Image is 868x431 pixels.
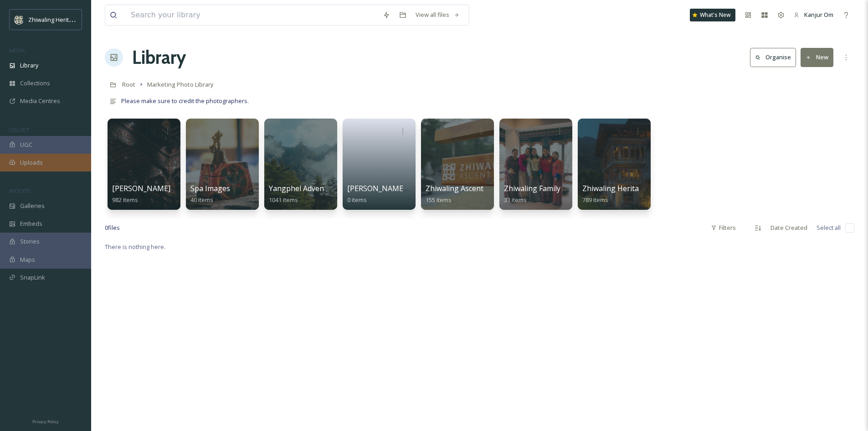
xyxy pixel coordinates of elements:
span: 0 file s [105,223,120,232]
span: Uploads [20,158,43,167]
span: 33 items [504,196,527,204]
a: Root [122,79,135,90]
span: 789 items [582,196,608,204]
span: Stories [20,237,40,246]
a: [PERSON_NAME] and Zhiwaling Memories0 items [347,184,492,204]
span: 0 items [347,196,367,204]
a: View all files [411,6,464,24]
span: Maps [20,255,35,264]
a: Spa Images40 items [190,184,230,204]
a: What's New [690,9,735,21]
img: Screenshot%202025-04-29%20at%2011.05.50.png [15,15,24,24]
span: Please make sure to credit the photographers. [121,97,249,105]
span: Kanjur Om [804,10,833,19]
a: [PERSON_NAME]982 items [112,184,170,204]
span: Galleries [20,202,45,210]
span: 40 items [190,196,213,204]
span: Yangphel Adventure Travel [269,183,362,193]
span: SnapLink [20,273,45,282]
span: MEDIA [9,47,25,54]
span: Zhiwaling Ascent [426,183,483,193]
span: There is nothing here. [105,243,165,251]
a: Zhiwaling Heritage789 items [582,184,647,204]
span: 1041 items [269,196,298,204]
span: UGC [20,140,32,149]
input: Search your library [126,5,378,25]
button: New [801,48,833,67]
span: Media Centres [20,97,60,105]
span: Collections [20,79,50,88]
span: Spa Images [190,183,230,193]
span: Privacy Policy [32,419,59,425]
div: Filters [706,219,740,237]
span: COLLECT [9,126,29,133]
a: Marketing Photo Library [147,79,214,90]
a: Privacy Policy [32,415,59,426]
a: Zhiwaling Ascent155 items [426,184,483,204]
button: Organise [750,48,796,67]
span: 982 items [112,196,138,204]
span: [PERSON_NAME] and Zhiwaling Memories [347,183,492,193]
span: Library [20,61,38,70]
a: Library [132,44,186,71]
span: Marketing Photo Library [147,80,214,88]
a: Organise [750,48,801,67]
span: Select all [817,223,841,232]
span: 155 items [426,196,452,204]
span: Root [122,80,135,88]
span: Zhiwaling Family [504,183,560,193]
a: Yangphel Adventure Travel1041 items [269,184,362,204]
a: Kanjur Om [789,6,838,24]
div: Date Created [766,219,812,237]
span: Embeds [20,219,42,228]
span: WIDGETS [9,187,30,194]
span: Zhiwaling Heritage [582,183,647,193]
a: Zhiwaling Family33 items [504,184,560,204]
span: [PERSON_NAME] [112,183,170,193]
span: Zhiwaling Heritage [28,15,79,24]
